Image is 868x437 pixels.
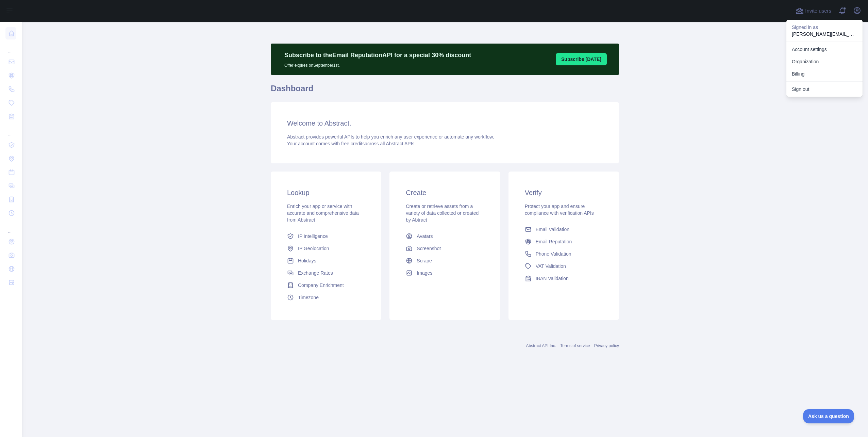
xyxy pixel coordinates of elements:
h3: Create [406,188,484,197]
a: Scrape [403,255,486,267]
span: IBAN Validation [536,275,569,282]
span: free credits [341,141,365,146]
a: Avatars [403,230,486,242]
span: Email Validation [536,226,569,233]
a: Timezone [284,291,368,304]
span: Company Enrichment [298,282,344,289]
h3: Welcome to Abstract. [287,118,603,128]
a: Account settings [786,43,863,55]
span: Your account comes with across all Abstract APIs. [287,141,416,146]
p: Subscribe to the Email Reputation API for a special 30 % discount [284,50,471,60]
a: Phone Validation [522,248,605,260]
span: Email Reputation [536,238,572,245]
span: Screenshot [417,245,441,252]
a: Privacy policy [594,343,619,348]
span: Enrich your app or service with accurate and comprehensive data from Abstract [287,204,359,223]
span: Create or retrieve assets from a variety of data collected or created by Abtract [406,204,479,223]
span: Images [417,270,432,276]
h3: Verify [525,188,603,197]
span: Exchange Rates [298,270,333,276]
span: Invite users [805,7,831,15]
span: Scrape [417,257,432,264]
span: IP Intelligence [298,233,328,240]
span: VAT Validation [536,263,566,270]
div: ... [5,221,16,234]
div: ... [5,41,16,54]
button: Sign out [786,83,863,95]
button: Billing [786,68,863,80]
a: IP Intelligence [284,230,368,242]
iframe: Toggle Customer Support [803,409,854,423]
span: IP Geolocation [298,245,329,252]
a: Images [403,267,486,279]
a: Abstract API Inc. [526,343,556,348]
a: Organization [786,55,863,68]
span: Phone Validation [536,250,571,257]
span: Protect your app and ensure compliance with verification APIs [525,204,594,216]
p: [PERSON_NAME][EMAIL_ADDRESS][PERSON_NAME][DOMAIN_NAME] [792,31,857,37]
a: Email Validation [522,223,605,236]
a: Terms of service [560,343,590,348]
button: Subscribe [DATE] [556,53,607,65]
span: Abstract provides powerful APIs to help you enrich any user experience or automate any workflow. [287,134,494,140]
a: Email Reputation [522,236,605,248]
h1: Dashboard [271,83,619,99]
a: Company Enrichment [284,279,368,291]
p: Signed in as [792,24,857,31]
h3: Lookup [287,188,365,197]
a: Exchange Rates [284,267,368,279]
div: ... [5,124,16,137]
a: Screenshot [403,242,486,255]
span: Avatars [417,233,433,240]
p: Offer expires on September 1st. [284,60,471,68]
button: Invite users [794,5,833,16]
a: Holidays [284,255,368,267]
a: IP Geolocation [284,242,368,255]
a: VAT Validation [522,260,605,272]
span: Holidays [298,257,316,264]
span: Timezone [298,294,319,301]
a: IBAN Validation [522,272,605,285]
